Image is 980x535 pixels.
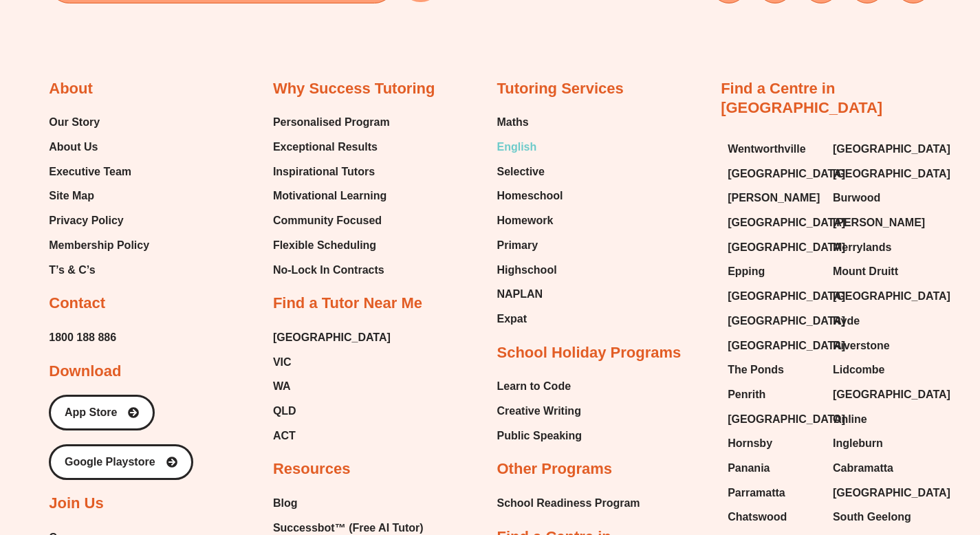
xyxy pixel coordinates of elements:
[497,186,563,206] span: Homeschool
[728,507,819,527] a: Chatswood
[65,407,117,418] span: App Store
[833,261,924,282] a: Mount Druitt
[728,409,819,430] a: [GEOGRAPHIC_DATA]
[273,186,386,206] span: Motivational Learning
[49,79,93,99] h2: About
[49,210,124,231] span: Privacy Policy
[728,433,819,454] a: Hornsby
[728,311,819,331] a: [GEOGRAPHIC_DATA]
[728,360,784,380] span: The Ponds
[49,137,98,157] span: About Us
[497,137,563,157] a: English
[273,493,298,514] span: Blog
[728,188,819,208] a: [PERSON_NAME]
[833,311,860,331] span: Ryde
[497,162,545,182] span: Selective
[721,80,882,117] a: Find a Centre in [GEOGRAPHIC_DATA]
[497,260,557,281] span: Highschool
[49,294,105,314] h2: Contact
[273,376,391,397] a: WA
[728,336,845,356] span: [GEOGRAPHIC_DATA]
[728,384,819,405] a: Penrith
[273,294,422,314] h2: Find a Tutor Near Me
[833,139,924,160] a: [GEOGRAPHIC_DATA]
[273,376,291,397] span: WA
[49,137,149,157] a: About Us
[728,311,845,331] span: [GEOGRAPHIC_DATA]
[49,494,103,514] h2: Join Us
[728,336,819,356] a: [GEOGRAPHIC_DATA]
[728,458,819,479] a: Panania
[833,261,898,282] span: Mount Druitt
[273,210,390,231] a: Community Focused
[728,261,819,282] a: Epping
[497,376,571,397] span: Learn to Code
[497,426,582,446] a: Public Speaking
[49,186,94,206] span: Site Map
[497,210,554,231] span: Homework
[833,188,924,208] a: Burwood
[833,360,885,380] span: Lidcombe
[833,164,924,184] a: [GEOGRAPHIC_DATA]
[497,309,563,329] a: Expat
[728,507,787,527] span: Chatswood
[273,352,292,373] span: VIC
[49,235,149,256] a: Membership Policy
[497,210,563,231] a: Homework
[728,384,765,405] span: Penrith
[728,237,845,258] span: [GEOGRAPHIC_DATA]
[728,286,845,307] span: [GEOGRAPHIC_DATA]
[497,309,527,329] span: Expat
[273,493,437,514] a: Blog
[728,237,819,258] a: [GEOGRAPHIC_DATA]
[728,483,785,503] span: Parramatta
[273,260,390,281] a: No-Lock In Contracts
[833,286,924,307] a: [GEOGRAPHIC_DATA]
[273,327,391,348] a: [GEOGRAPHIC_DATA]
[497,112,563,133] a: Maths
[49,186,149,206] a: Site Map
[497,493,640,514] a: School Readiness Program
[497,235,563,256] a: Primary
[273,235,390,256] a: Flexible Scheduling
[273,112,390,133] a: Personalised Program
[49,260,149,281] a: T’s & C’s
[728,261,765,282] span: Epping
[728,139,819,160] a: Wentworthville
[728,409,845,430] span: [GEOGRAPHIC_DATA]
[49,395,155,430] a: App Store
[833,212,924,233] a: [PERSON_NAME]
[273,79,435,99] h2: Why Success Tutoring
[728,188,820,208] span: [PERSON_NAME]
[273,210,382,231] span: Community Focused
[273,162,390,182] a: Inspirational Tutors
[497,260,563,281] a: Highschool
[49,327,116,348] a: 1800 188 886
[49,112,149,133] a: Our Story
[49,362,121,382] h2: Download
[49,162,149,182] a: Executive Team
[49,162,131,182] span: Executive Team
[744,380,980,535] iframe: Chat Widget
[728,164,845,184] span: [GEOGRAPHIC_DATA]
[728,139,806,160] span: Wentworthville
[273,426,296,446] span: ACT
[833,164,950,184] span: [GEOGRAPHIC_DATA]
[497,401,581,422] span: Creative Writing
[497,284,543,305] span: NAPLAN
[497,112,529,133] span: Maths
[728,212,819,233] a: [GEOGRAPHIC_DATA]
[833,188,880,208] span: Burwood
[497,284,563,305] a: NAPLAN
[273,260,384,281] span: No-Lock In Contracts
[728,483,819,503] a: Parramatta
[728,360,819,380] a: The Ponds
[833,360,924,380] a: Lidcombe
[833,139,950,160] span: [GEOGRAPHIC_DATA]
[273,137,390,157] a: Exceptional Results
